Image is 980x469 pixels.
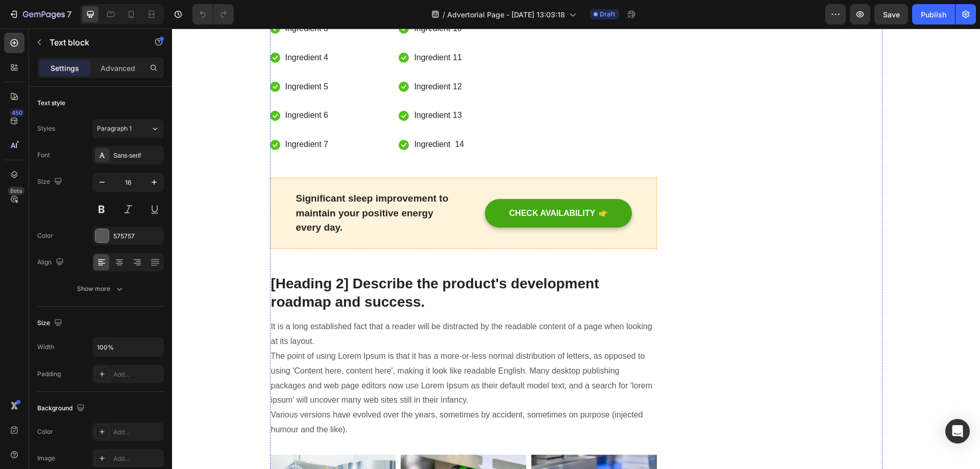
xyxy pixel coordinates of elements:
div: Add... [113,428,161,437]
div: 575757 [113,232,161,241]
span: Paragraph 1 [97,124,132,133]
p: Ingredient 14 [242,109,292,124]
p: Ingredient 4 [113,22,157,37]
button: Show more [37,280,164,298]
div: Text style [37,98,65,108]
div: Show more [77,284,125,294]
p: [Heading 2] Describe the product's development roadmap and success. [99,246,484,283]
span: Advertorial Page - [DATE] 13:03:18 [447,9,565,20]
p: Ingredient 11 [242,22,289,37]
p: Ingredient 7 [113,109,157,124]
span: / [443,9,445,20]
div: Size [37,175,64,189]
p: It is a long established fact that a reader will be distracted by the readable content of a page ... [99,291,484,408]
button: CHECK AVAILABILITY [313,170,460,199]
div: Styles [37,124,55,133]
p: Ingredient 6 [113,80,157,94]
p: Significant sleep improvement to maintain your positive energy every day. [124,163,284,207]
div: Padding [37,369,61,379]
button: Publish [912,4,955,24]
div: Add... [113,454,161,463]
p: Advanced [101,63,135,73]
div: Image [37,454,55,463]
p: Settings [51,63,79,73]
span: Draft [600,10,615,19]
div: Font [37,151,50,160]
div: Open Intercom Messenger [945,419,970,443]
div: Publish [921,9,946,20]
div: Align [37,256,66,269]
input: Auto [93,338,163,356]
p: Ingredient 5 [113,51,157,66]
div: Color [37,427,53,436]
div: Size [37,316,64,330]
div: Beta [8,187,24,195]
div: Width [37,342,54,352]
button: Save [874,4,908,24]
p: Ingredient 12 [242,51,289,66]
div: Sans-serif [113,151,161,160]
div: CHECK AVAILABILITY [337,179,424,191]
div: 450 [10,109,24,117]
iframe: Design area [172,29,980,469]
p: Ingredient 13 [242,80,289,94]
div: Color [37,231,53,240]
div: Add... [113,370,161,379]
div: Background [37,402,87,415]
div: Undo/Redo [192,4,234,24]
p: Text block [50,36,136,48]
button: Paragraph 1 [92,119,164,138]
span: Save [883,10,900,19]
button: 7 [4,4,76,24]
p: 7 [67,8,71,20]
